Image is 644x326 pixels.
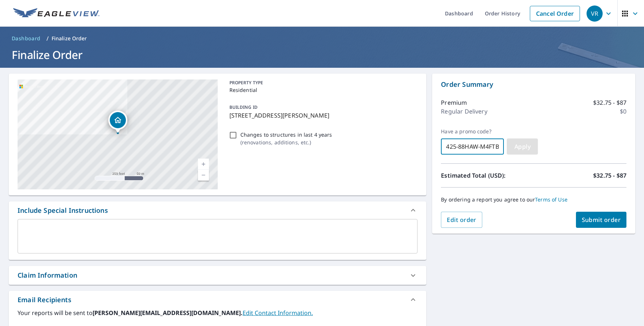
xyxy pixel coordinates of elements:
[513,142,532,151] span: Apply
[447,216,476,224] span: Edit order
[18,270,77,280] div: Claim Information
[52,35,87,42] p: Finalize Order
[198,170,209,181] a: Current Level 17, Zoom Out
[587,5,603,22] div: VR
[9,47,635,62] h1: Finalize Order
[12,35,41,42] span: Dashboard
[229,104,258,110] p: BUILDING ID
[9,33,44,44] a: Dashboard
[18,295,71,305] div: Email Recipients
[198,159,209,170] a: Current Level 17, Zoom In
[9,291,426,308] div: Email Recipients
[530,6,580,21] a: Cancel Order
[9,201,426,219] div: Include Special Instructions
[620,107,626,116] p: $0
[18,205,108,215] div: Include Special Instructions
[441,107,487,116] p: Regular Delivery
[18,308,418,317] label: Your reports will be sent to
[229,79,415,86] p: PROPERTY TYPE
[240,138,332,146] p: ( renovations, additions, etc. )
[441,212,482,228] button: Edit order
[507,138,538,155] button: Apply
[229,111,415,120] p: [STREET_ADDRESS][PERSON_NAME]
[441,171,533,180] p: Estimated Total (USD):
[576,212,627,228] button: Submit order
[441,79,626,89] p: Order Summary
[582,216,621,224] span: Submit order
[229,86,415,94] p: Residential
[593,171,626,180] p: $32.75 - $87
[46,34,49,43] li: /
[243,309,313,317] a: EditContactInfo
[441,196,626,203] p: By ordering a report you agree to our
[9,33,635,44] nav: breadcrumb
[535,196,568,203] a: Terms of Use
[93,309,243,317] b: [PERSON_NAME][EMAIL_ADDRESS][DOMAIN_NAME].
[441,98,467,107] p: Premium
[9,266,426,285] div: Claim Information
[13,8,100,19] img: EV Logo
[240,131,332,138] p: Changes to structures in last 4 years
[108,111,127,133] div: Dropped pin, building 1, Residential property, 2412 Pafford Dr Nashville, TN 37206
[441,128,504,135] label: Have a promo code?
[593,98,626,107] p: $32.75 - $87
